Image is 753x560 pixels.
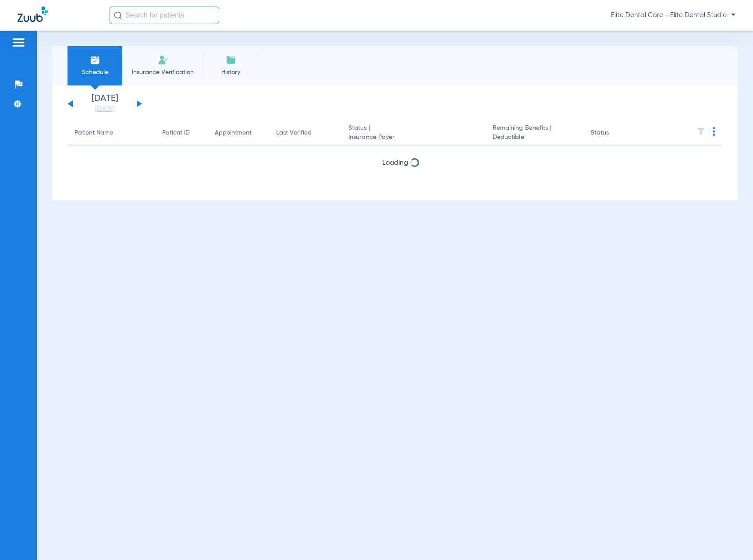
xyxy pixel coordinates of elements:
[276,128,312,138] div: Last Verified
[215,128,262,138] div: Appointment
[276,128,334,138] div: Last Verified
[382,159,408,167] span: Loading
[486,121,584,145] th: Remaining Benefits |
[114,11,122,19] img: Search Icon
[78,105,131,113] a: [DATE]
[110,7,219,24] input: Search for patients
[611,11,735,20] span: Elite Dental Care - Elite Dental Studio
[129,68,197,77] span: Insurance Verification
[348,133,479,142] span: Insurance Payer
[226,55,236,65] img: History
[341,121,486,145] th: Status |
[11,37,25,48] img: hamburger-icon
[78,94,131,113] li: [DATE]
[75,128,113,138] div: Patient Name
[713,127,715,136] img: group-dot-blue.svg
[696,127,705,136] img: filter.svg
[158,55,168,65] img: Manual Insurance Verification
[75,128,148,138] div: Patient Name
[162,128,190,138] div: Patient ID
[18,7,48,22] img: Zuub Logo
[210,68,252,77] span: History
[584,121,643,145] th: Status
[74,68,116,77] span: Schedule
[493,133,577,142] span: Deductible
[90,55,100,65] img: Schedule
[215,128,252,138] div: Appointment
[162,128,201,138] div: Patient ID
